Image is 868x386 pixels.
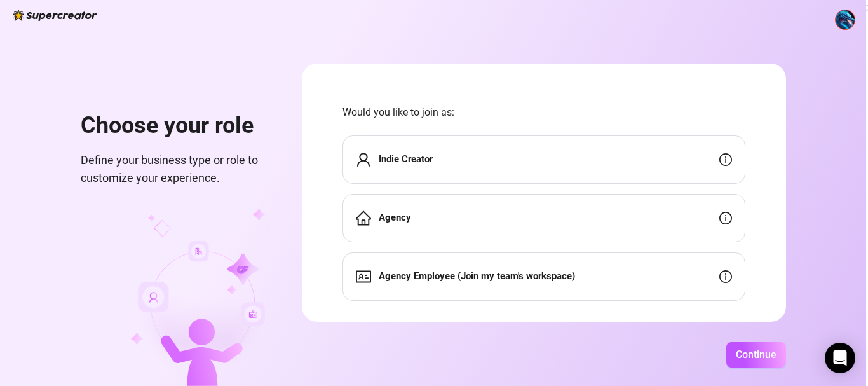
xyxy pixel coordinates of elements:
[719,270,732,283] span: info-circle
[736,348,776,361] span: Continue
[825,343,855,373] div: Open Intercom Messenger
[379,212,411,223] strong: Agency
[356,152,371,167] span: user
[726,342,786,368] button: Continue
[81,151,271,188] span: Define your business type or role to customize your experience.
[836,10,855,29] img: ACg8ocJE2viT6AZ8bbyYkfmY821GJSZeiVq466iRr45DImO4m-Kt3AQ=s96-c
[342,104,745,120] span: Would you like to join as:
[81,112,271,140] h1: Choose your role
[719,212,732,224] span: info-circle
[379,270,575,282] strong: Agency Employee (Join my team's workspace)
[13,10,97,21] img: logo
[356,210,371,226] span: home
[379,153,433,165] strong: Indie Creator
[719,153,732,166] span: info-circle
[356,269,371,284] span: idcard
